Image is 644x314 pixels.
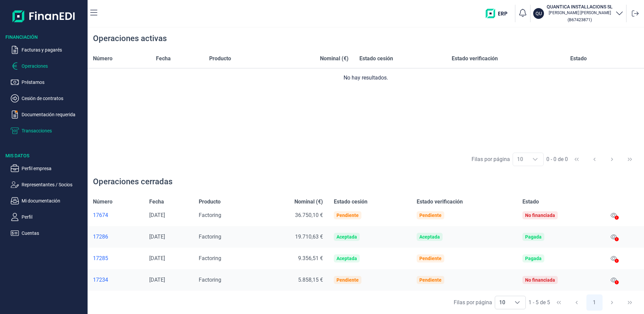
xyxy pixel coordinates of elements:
[22,229,85,237] p: Cuentas
[586,151,603,167] button: Previous Page
[11,62,85,70] button: Operaciones
[209,55,231,63] span: Producto
[295,212,323,218] span: 36.750,10 €
[199,233,221,240] span: Factoring
[11,164,85,172] button: Perfil empresa
[295,233,323,240] span: 19.710,63 €
[336,234,357,240] div: Aceptada
[320,55,349,63] span: Nominal (€)
[334,198,367,206] span: Estado cesión
[93,55,112,63] span: Número
[419,234,440,240] div: Aceptada
[22,46,85,54] p: Facturas y pagarés
[454,299,492,307] div: Filas por página
[547,3,613,10] h3: QUANTICA INSTALLACIONS SL
[22,127,85,135] p: Transacciones
[527,153,543,166] div: Choose
[93,74,639,82] div: No hay resultados.
[551,294,567,311] button: First Page
[149,198,164,206] span: Fecha
[93,198,112,206] span: Número
[22,111,85,119] p: Documentación requerida
[199,198,221,206] span: Producto
[533,3,623,24] button: QUQUANTICA INSTALLACIONS SL[PERSON_NAME] [PERSON_NAME](B67423871)
[22,213,85,221] p: Perfil
[525,256,542,261] div: Pagada
[12,5,75,27] img: Logo de aplicación
[419,213,442,218] div: Pendiente
[11,229,85,237] button: Cuentas
[11,46,85,54] button: Facturas y pagarés
[586,294,603,311] button: Page 1
[93,255,138,262] a: 17285
[93,277,138,283] a: 17234
[495,296,509,309] span: 10
[522,198,539,206] span: Estado
[156,55,171,63] span: Fecha
[486,9,512,18] img: erp
[93,212,138,219] a: 17674
[149,212,188,219] div: [DATE]
[93,33,167,44] div: Operaciones activas
[22,197,85,205] p: Mi documentación
[525,213,555,218] div: No financiada
[11,181,85,189] button: Representantes / Socios
[294,198,323,206] span: Nominal (€)
[359,55,393,63] span: Estado cesión
[11,213,85,221] button: Perfil
[22,94,85,102] p: Cesión de contratos
[604,151,620,167] button: Next Page
[22,78,85,86] p: Préstamos
[11,78,85,86] button: Préstamos
[528,300,550,305] span: 1 - 5 de 5
[11,94,85,102] button: Cesión de contratos
[149,277,188,283] div: [DATE]
[11,127,85,135] button: Transacciones
[199,212,221,218] span: Factoring
[22,164,85,172] p: Perfil empresa
[569,294,585,311] button: Previous Page
[569,151,585,167] button: First Page
[298,277,323,283] span: 5.858,15 €
[93,176,172,187] div: Operaciones cerradas
[452,55,498,63] span: Estado verificación
[509,296,525,309] div: Choose
[417,198,463,206] span: Estado verificación
[536,10,542,17] p: QU
[336,277,359,283] div: Pendiente
[622,294,638,311] button: Last Page
[298,255,323,261] span: 9.356,51 €
[336,213,359,218] div: Pendiente
[199,255,221,261] span: Factoring
[149,233,188,240] div: [DATE]
[149,255,188,262] div: [DATE]
[604,294,620,311] button: Next Page
[547,10,613,15] p: [PERSON_NAME] [PERSON_NAME]
[419,256,442,261] div: Pendiente
[11,197,85,205] button: Mi documentación
[546,157,568,162] span: 0 - 0 de 0
[568,17,592,22] small: Copiar cif
[199,277,221,283] span: Factoring
[22,62,85,70] p: Operaciones
[22,181,85,189] p: Representantes / Socios
[472,155,510,163] div: Filas por página
[419,277,442,283] div: Pendiente
[622,151,638,167] button: Last Page
[336,256,357,261] div: Aceptada
[525,234,542,240] div: Pagada
[11,111,85,119] button: Documentación requerida
[93,233,138,240] a: 17286
[570,55,587,63] span: Estado
[525,277,555,283] div: No financiada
